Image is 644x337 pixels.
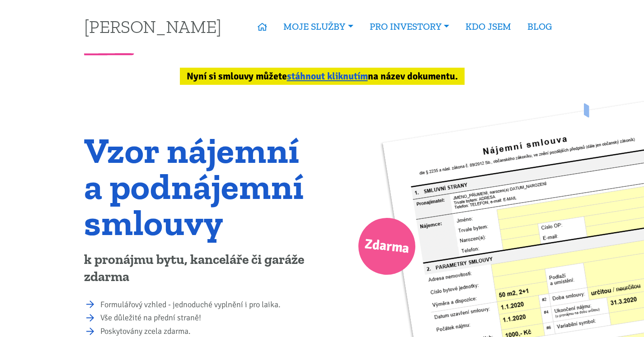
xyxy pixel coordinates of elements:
a: [PERSON_NAME] [84,18,221,35]
h1: Vzor nájemní a podnájemní smlouvy [84,132,316,240]
span: Zdarma [363,232,410,261]
a: stáhnout kliknutím [287,70,368,82]
a: BLOG [519,16,560,37]
div: Nyní si smlouvy můžete na název dokumentu. [180,68,465,85]
li: Vše důležité na přední straně! [100,312,316,324]
a: MOJE SLUŽBY [275,16,361,37]
a: PRO INVESTORY [362,16,457,37]
a: KDO JSEM [457,16,519,37]
p: k pronájmu bytu, kanceláře či garáže zdarma [84,251,316,286]
li: Formulářový vzhled - jednoduché vyplnění i pro laika. [100,299,316,311]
